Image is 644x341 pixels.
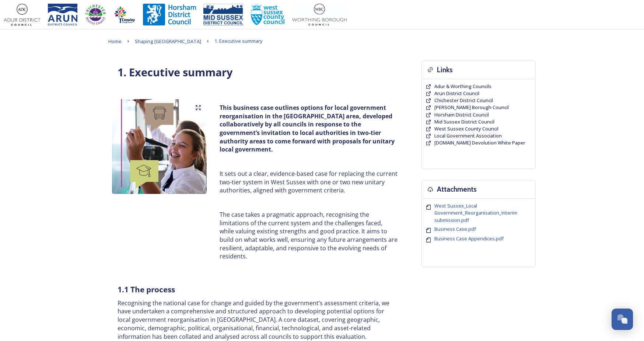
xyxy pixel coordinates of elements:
a: Local Government Association [434,132,502,139]
strong: This business case outlines options for local government reorganisation in the [GEOGRAPHIC_DATA] ... [220,104,396,154]
img: Horsham%20DC%20Logo.jpg [143,4,196,26]
span: 1. Executive summary [214,38,263,44]
a: Home [108,37,122,46]
a: Chichester District Council [434,97,493,104]
img: CDC%20Logo%20-%20you%20may%20have%20a%20better%20version.jpg [85,4,106,26]
span: Shaping [GEOGRAPHIC_DATA] [135,38,201,45]
button: Open Chat [612,309,633,330]
span: Mid Sussex District Council [434,118,494,125]
strong: 1.1 The process [118,284,175,295]
a: Mid Sussex District Council [434,118,494,125]
img: Arun%20District%20Council%20logo%20blue%20CMYK.jpg [48,4,77,26]
p: It sets out a clear, evidence-based case for replacing the current two-tier system in West Sussex... [220,170,398,195]
span: [PERSON_NAME] Borough Council [434,104,509,111]
img: Crawley%20BC%20logo.jpg [113,4,136,26]
span: Local Government Association [434,132,502,139]
img: Adur%20logo%20%281%29.jpeg [4,4,41,26]
h3: Links [437,65,453,75]
a: [PERSON_NAME] Borough Council [434,104,509,111]
a: West Sussex County Council [434,125,498,132]
img: Worthing_Adur%20%281%29.jpg [292,4,347,26]
span: West Sussex_Local Government_Reorganisation_Interim submission.pdf [434,202,517,223]
span: West Sussex County Council [434,125,498,132]
span: Arun District Council [434,90,479,97]
p: Recognising the national case for change and guided by the government’s assessment criteria, we h... [118,299,398,341]
a: Shaping [GEOGRAPHIC_DATA] [135,37,201,46]
a: Arun District Council [434,90,479,97]
span: Business Case.pdf [434,226,476,232]
span: Business Case Appendices.pdf [434,235,504,242]
h3: Attachments [437,184,477,195]
a: [DOMAIN_NAME] Devolution White Paper [434,139,525,146]
p: The case takes a pragmatic approach, recognising the limitations of the current system and the ch... [220,210,398,261]
span: Home [108,38,122,45]
img: 150ppimsdc%20logo%20blue.png [203,4,243,26]
a: Adur & Worthing Councils [434,83,491,90]
a: Horsham District Council [434,111,489,118]
strong: 1. Executive summary [118,65,232,79]
img: WSCCPos-Spot-25mm.jpg [251,4,285,26]
span: Chichester District Council [434,97,493,104]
